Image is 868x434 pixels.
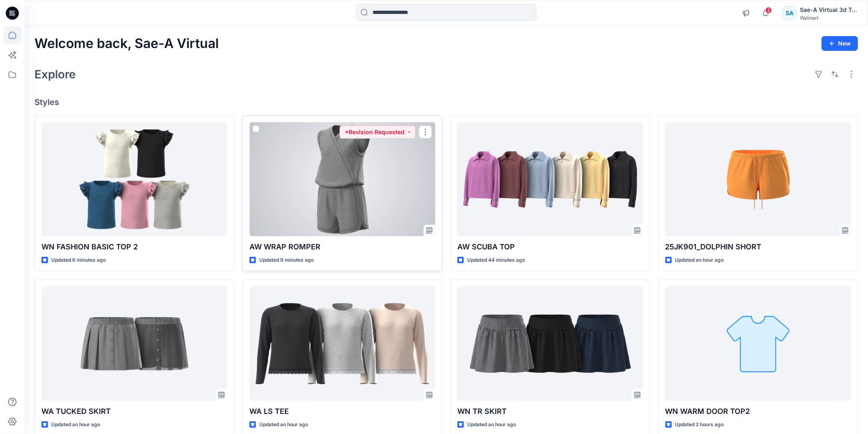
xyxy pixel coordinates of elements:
[665,241,851,253] p: 25JK901_DOLPHIN SHORT
[259,420,308,429] p: Updated an hour ago
[457,122,643,236] a: AW SCUBA TOP
[765,7,772,14] span: 2
[249,286,435,400] a: WA LS TEE
[800,15,858,21] div: Walmart
[51,420,100,429] p: Updated an hour ago
[782,6,797,21] div: SA
[249,406,435,417] p: WA LS TEE
[467,420,516,429] p: Updated an hour ago
[665,122,851,236] a: 25JK901_DOLPHIN SHORT
[467,256,525,265] p: Updated 44 minutes ago
[34,68,76,81] h2: Explore
[675,256,724,265] p: Updated an hour ago
[457,241,643,253] p: AW SCUBA TOP
[800,5,858,15] div: Sae-A Virtual 3d Team
[34,36,219,51] h2: Welcome back, Sae-A Virtual
[665,286,851,400] a: WN WARM DOOR TOP2
[41,286,227,400] a: WA TUCKED SKIRT
[41,122,227,236] a: WN FASHION BASIC TOP 2
[665,406,851,417] p: WN WARM DOOR TOP2
[249,241,435,253] p: AW WRAP ROMPER
[457,406,643,417] p: WN TR SKIRT
[51,256,106,265] p: Updated 6 minutes ago
[41,241,227,253] p: WN FASHION BASIC TOP 2
[822,36,858,51] button: New
[41,406,227,417] p: WA TUCKED SKIRT
[249,122,435,236] a: AW WRAP ROMPER
[675,420,724,429] p: Updated 2 hours ago
[34,97,858,107] h4: Styles
[457,286,643,400] a: WN TR SKIRT
[259,256,314,265] p: Updated 9 minutes ago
